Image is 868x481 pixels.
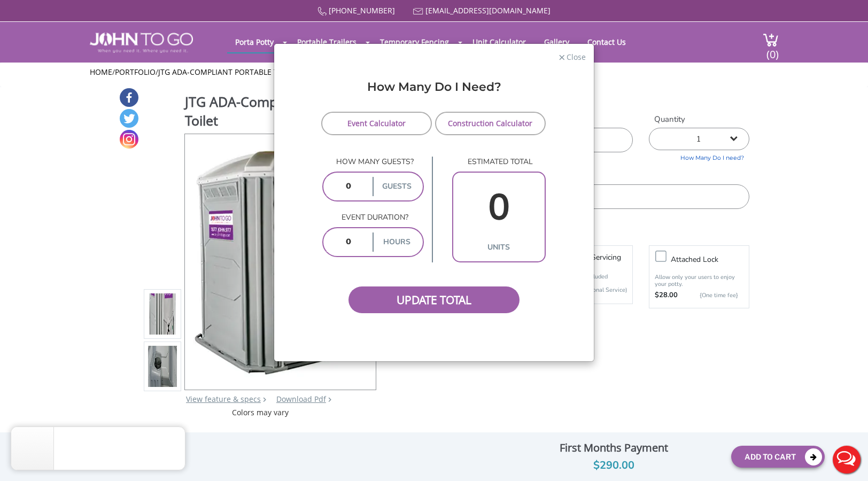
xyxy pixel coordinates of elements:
label: hours [373,232,420,252]
input: 0 [327,177,371,196]
button: Close [559,51,586,63]
button: Live Chat [825,438,868,481]
a: Event Calculator [321,112,432,135]
label: guests [373,177,420,196]
p: Event duration? [322,212,424,223]
a: Construction Calculator [435,112,546,135]
span: Update Total [348,286,520,313]
label: units [456,238,542,257]
span: × [559,49,565,65]
p: estimated total [452,157,546,167]
p: How many guests? [322,157,424,167]
span: Close [565,51,586,61]
div: How Many Do I Need? [282,79,586,111]
input: 0 [327,232,371,252]
input: 0 [456,177,542,238]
